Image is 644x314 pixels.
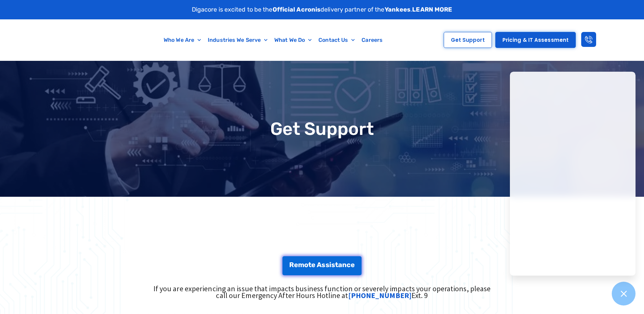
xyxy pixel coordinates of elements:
[289,261,294,268] span: R
[326,261,329,268] span: s
[13,23,94,57] img: Digacore logo 1
[148,285,496,299] div: If you are experiencing an issue that impacts business function or severely impacts your operatio...
[315,32,358,48] a: Contact Us
[329,261,331,268] span: i
[495,32,576,48] a: Pricing & IT Assessment
[311,261,315,268] span: e
[338,261,342,268] span: a
[321,261,325,268] span: s
[385,6,411,13] strong: Yankees
[204,32,271,48] a: Industries We Serve
[282,256,362,275] a: Remote Assistance
[160,32,204,48] a: Who We Are
[348,291,411,300] a: [PHONE_NUMBER]
[317,261,321,268] span: A
[304,261,308,268] span: o
[358,32,386,48] a: Careers
[273,6,321,13] strong: Official Acronis
[444,32,492,48] a: Get Support
[308,261,311,268] span: t
[298,261,304,268] span: m
[331,261,335,268] span: s
[351,261,355,268] span: e
[271,32,315,48] a: What We Do
[294,261,298,268] span: e
[127,32,420,48] nav: Menu
[3,120,641,138] h1: Get Support
[192,5,453,14] p: Digacore is excited to be the delivery partner of the .
[510,72,636,276] iframe: Chatgenie Messenger
[502,37,569,42] span: Pricing & IT Assessment
[342,261,347,268] span: n
[335,261,338,268] span: t
[347,261,351,268] span: c
[412,6,452,13] a: LEARN MORE
[451,37,485,42] span: Get Support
